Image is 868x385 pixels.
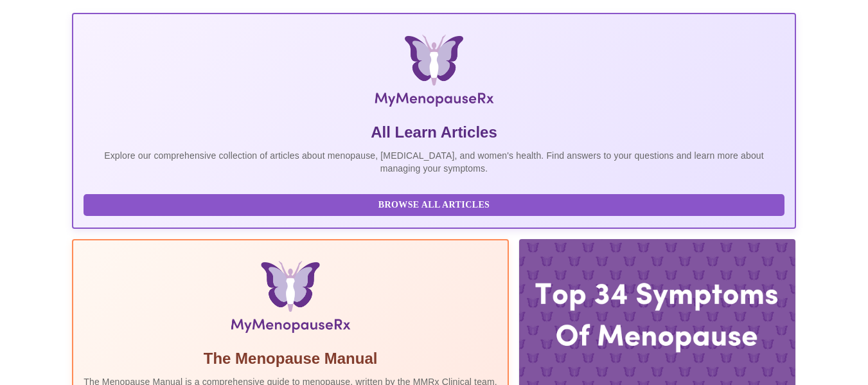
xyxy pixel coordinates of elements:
[84,194,784,217] button: Browse All Articles
[96,197,772,213] span: Browse All Articles
[84,122,784,143] h5: All Learn Articles
[84,348,497,369] h5: The Menopause Manual
[84,199,788,210] a: Browse All Articles
[84,149,784,175] p: Explore our comprehensive collection of articles about menopause, [MEDICAL_DATA], and women's hea...
[192,35,675,112] img: MyMenopauseRx Logo
[149,261,431,338] img: Menopause Manual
